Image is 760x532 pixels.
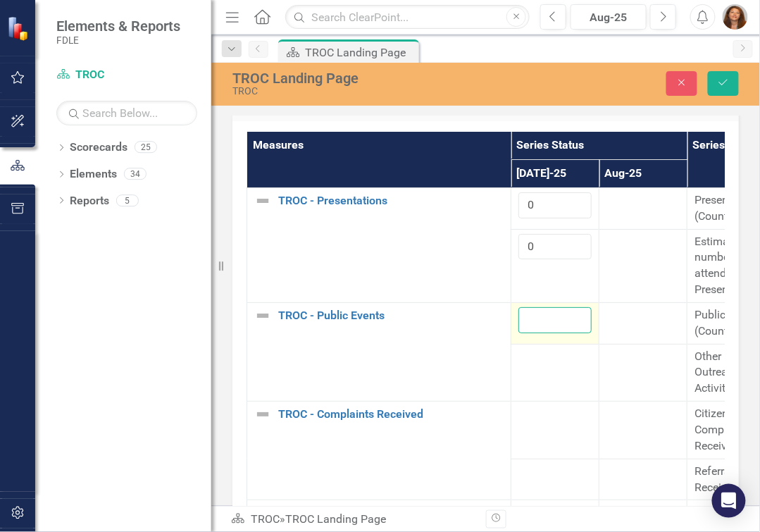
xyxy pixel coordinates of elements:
img: Not Defined [254,505,271,521]
div: TROC [232,86,503,97]
div: TROC Landing Page [232,70,503,86]
img: Not Defined [254,192,271,209]
a: Elements [70,166,117,183]
div: » [231,512,475,528]
div: TROC Landing Page [285,512,386,526]
img: Not Defined [254,307,271,324]
div: 5 [116,194,139,206]
a: TROC - Presentations [278,194,504,207]
a: TROC [251,512,280,526]
div: 25 [135,142,157,154]
span: Elements & Reports [56,18,180,35]
button: Aug-25 [571,4,647,30]
div: Open Intercom Messenger [712,484,746,518]
input: Search Below... [56,101,197,125]
img: ClearPoint Strategy [7,16,32,41]
a: Reports [70,193,109,209]
div: Aug-25 [575,9,642,26]
a: TROC - Public Events [278,309,504,322]
input: Search ClearPoint... [285,5,530,30]
small: FDLE [56,35,180,46]
div: 34 [124,168,147,180]
a: Scorecards [70,140,127,156]
div: TROC Landing Page [305,44,416,61]
a: TROC - Complaints Received [278,408,504,421]
img: Christel Goddard [723,4,748,30]
a: TROC [56,67,197,83]
img: Not Defined [254,406,271,423]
